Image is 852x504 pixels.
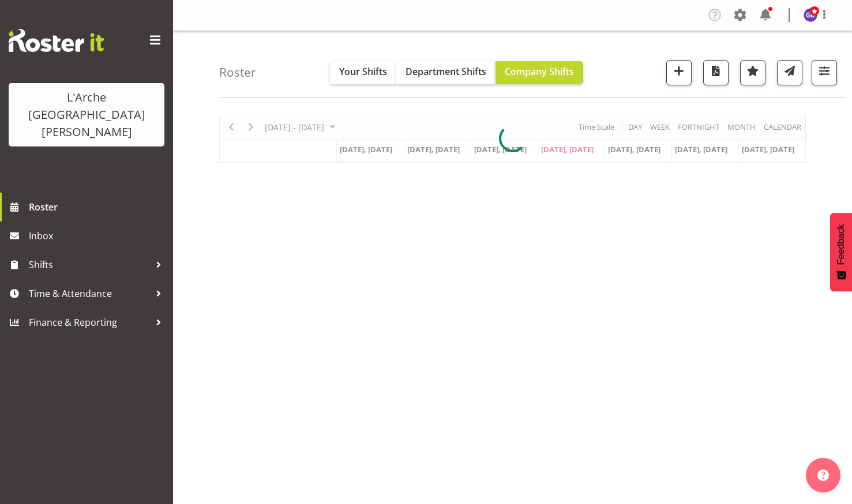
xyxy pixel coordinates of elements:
span: Department Shifts [406,65,486,78]
button: Highlight an important date within the roster. [740,60,765,85]
img: gillian-bradshaw10168.jpg [804,8,817,22]
button: Send a list of all shifts for the selected filtered period to all rostered employees. [777,60,802,85]
button: Filter Shifts [812,60,837,85]
span: Inbox [29,227,167,245]
span: Time & Attendance [29,285,150,302]
span: Company Shifts [505,65,574,78]
span: Finance & Reporting [29,314,150,331]
img: help-xxl-2.png [817,469,829,481]
button: Company Shifts [496,61,583,84]
div: L'Arche [GEOGRAPHIC_DATA][PERSON_NAME] [20,89,153,141]
span: Feedback [836,224,846,265]
button: Download a PDF of the roster according to the set date range. [703,60,729,85]
button: Feedback - Show survey [830,213,852,291]
button: Your Shifts [330,61,396,84]
img: Rosterit website logo [9,29,104,52]
h4: Roster [219,66,256,79]
span: Roster [29,198,167,216]
span: Your Shifts [339,65,387,78]
span: Shifts [29,256,150,273]
button: Department Shifts [396,61,496,84]
button: Add a new shift [666,60,692,85]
